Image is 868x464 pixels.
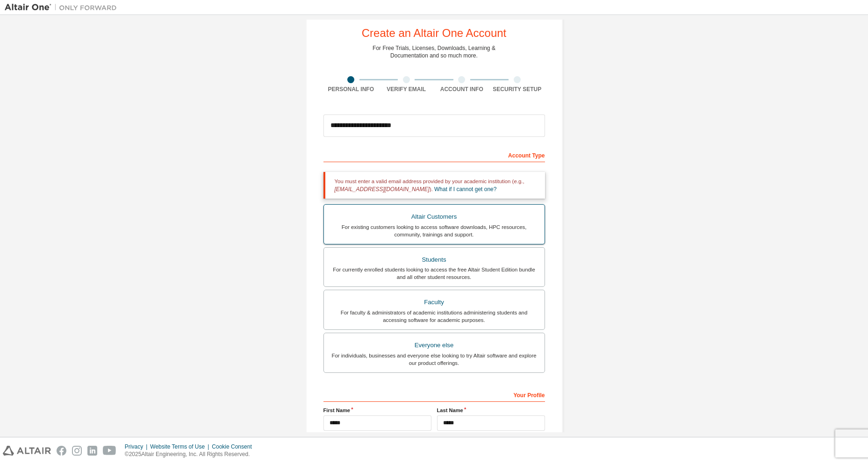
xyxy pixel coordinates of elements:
[330,339,539,352] div: Everyone else
[330,210,539,223] div: Altair Customers
[57,446,66,456] img: facebook.svg
[362,28,507,39] div: Create an Altair One Account
[379,86,434,93] div: Verify Email
[323,387,545,402] div: Your Profile
[335,186,430,193] span: [EMAIL_ADDRESS][DOMAIN_NAME]
[103,446,116,456] img: youtube.svg
[330,296,539,309] div: Faculty
[437,407,545,414] label: Last Name
[323,172,545,199] div: You must enter a valid email address provided by your academic institution (e.g., ).
[434,186,496,193] a: What if I cannot get one?
[373,44,495,59] div: For Free Trials, Licenses, Downloads, Learning & Documentation and so much more.
[330,352,539,367] div: For individuals, businesses and everyone else looking to try Altair software and explore our prod...
[330,253,539,266] div: Students
[330,309,539,324] div: For faculty & administrators of academic institutions administering students and accessing softwa...
[125,443,150,450] div: Privacy
[323,407,431,414] label: First Name
[5,3,122,12] img: Altair One
[3,446,51,456] img: altair_logo.svg
[323,86,379,93] div: Personal Info
[330,223,539,238] div: For existing customers looking to access software downloads, HPC resources, community, trainings ...
[72,446,82,456] img: instagram.svg
[489,86,545,93] div: Security Setup
[125,450,258,458] p: © 2025 Altair Engineering, Inc. All Rights Reserved.
[150,443,212,450] div: Website Terms of Use
[87,446,97,456] img: linkedin.svg
[434,86,490,93] div: Account Info
[330,266,539,281] div: For currently enrolled students looking to access the free Altair Student Edition bundle and all ...
[323,147,545,162] div: Account Type
[212,443,257,450] div: Cookie Consent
